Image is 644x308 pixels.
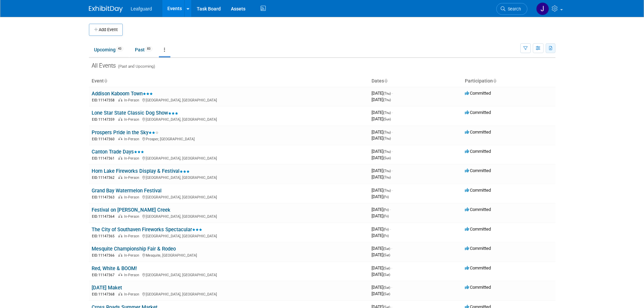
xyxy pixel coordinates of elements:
[124,98,141,102] span: In-Person
[372,207,391,212] span: [DATE]
[92,98,117,102] span: EID: 11147358
[92,227,202,233] a: The City of Southaven Fireworks Spectacular
[116,64,155,69] span: (Past and Upcoming)
[465,129,491,135] span: Committed
[372,233,389,238] span: [DATE]
[372,110,393,115] span: [DATE]
[131,6,152,11] span: Leafguard
[462,75,555,87] th: Participation
[372,155,391,160] span: [DATE]
[130,43,158,56] a: Past83
[92,215,117,218] span: EID: 11147364
[92,291,366,297] div: [GEOGRAPHIC_DATA], [GEOGRAPHIC_DATA]
[383,111,391,115] span: (Thu)
[392,188,393,193] span: -
[383,214,389,218] span: (Fri)
[92,116,366,122] div: [GEOGRAPHIC_DATA], [GEOGRAPHIC_DATA]
[465,110,491,115] span: Committed
[383,247,390,251] span: (Sat)
[391,265,392,270] span: -
[372,97,391,102] span: [DATE]
[92,188,162,194] a: Grand Bay Watermelon Festival
[124,273,141,277] span: In-Person
[92,292,117,296] span: EID: 11147368
[465,227,491,232] span: Committed
[92,234,117,238] span: EID: 11147365
[465,188,491,193] span: Committed
[392,129,393,135] span: -
[92,233,366,239] div: [GEOGRAPHIC_DATA], [GEOGRAPHIC_DATA]
[383,292,390,296] span: (Sat)
[118,156,122,160] img: In-Person Event
[383,131,391,134] span: (Thu)
[372,168,393,173] span: [DATE]
[496,3,527,15] a: Search
[124,156,141,161] span: In-Person
[92,207,170,213] a: Festival on [PERSON_NAME] Creek
[383,150,391,153] span: (Thu)
[383,273,390,277] span: (Sat)
[383,117,391,121] span: (Sun)
[89,6,123,13] img: ExhibitDay
[118,273,122,276] img: In-Person Event
[383,189,391,192] span: (Thu)
[92,213,366,219] div: [GEOGRAPHIC_DATA], [GEOGRAPHIC_DATA]
[89,24,123,36] button: Add Event
[383,195,389,199] span: (Fri)
[372,91,393,96] span: [DATE]
[92,137,117,141] span: EID: 11147360
[92,110,178,116] a: Lone Star State Classic Dog Show
[372,291,390,296] span: [DATE]
[372,252,390,257] span: [DATE]
[392,91,393,96] span: -
[372,188,393,193] span: [DATE]
[118,234,122,237] img: In-Person Event
[89,75,369,87] th: Event
[372,227,391,232] span: [DATE]
[390,207,391,212] span: -
[465,149,491,154] span: Committed
[384,78,387,84] a: Sort by Start Date
[118,98,122,101] img: In-Person Event
[369,75,462,87] th: Dates
[118,214,122,218] img: In-Person Event
[92,174,366,180] div: [GEOGRAPHIC_DATA], [GEOGRAPHIC_DATA]
[92,97,366,103] div: [GEOGRAPHIC_DATA], [GEOGRAPHIC_DATA]
[118,195,122,198] img: In-Person Event
[372,265,392,270] span: [DATE]
[92,157,117,160] span: EID: 11147361
[124,195,141,199] span: In-Person
[505,6,521,11] span: Search
[124,175,141,180] span: In-Person
[392,168,393,173] span: -
[383,253,390,257] span: (Sat)
[383,286,390,289] span: (Sat)
[383,228,389,231] span: (Fri)
[124,253,141,258] span: In-Person
[465,265,491,270] span: Committed
[92,194,366,200] div: [GEOGRAPHIC_DATA], [GEOGRAPHIC_DATA]
[465,207,491,212] span: Committed
[118,292,122,295] img: In-Person Event
[92,136,366,142] div: Prosper, [GEOGRAPHIC_DATA]
[118,253,122,257] img: In-Person Event
[92,129,159,136] a: Prospers Pride in the Sky
[118,137,122,140] img: In-Person Event
[92,254,117,257] span: EID: 11147366
[465,91,491,96] span: Committed
[383,169,391,173] span: (Thu)
[493,78,496,84] a: Sort by Participation Type
[92,285,122,291] a: [DATE] Maket
[372,116,391,121] span: [DATE]
[372,174,391,180] span: [DATE]
[124,234,141,238] span: In-Person
[383,234,389,238] span: (Fri)
[465,246,491,251] span: Committed
[124,292,141,297] span: In-Person
[89,58,555,71] div: All Events
[145,46,152,51] span: 83
[92,273,117,277] span: EID: 11147367
[392,110,393,115] span: -
[383,156,391,160] span: (Sun)
[391,246,392,251] span: -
